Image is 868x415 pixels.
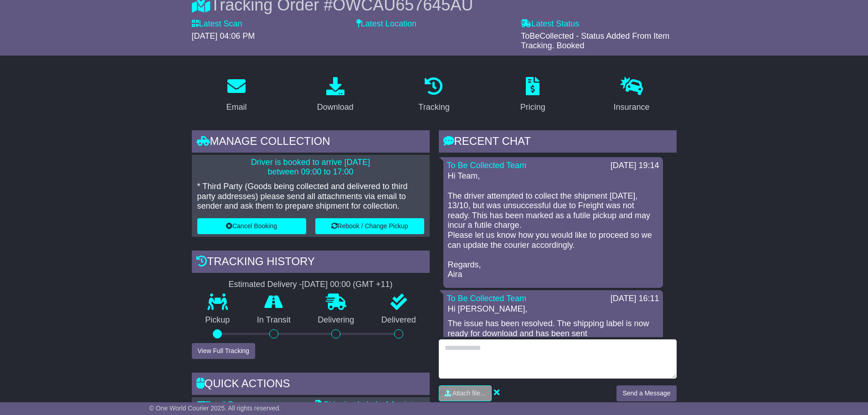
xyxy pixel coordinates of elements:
[368,315,430,325] p: Delivered
[226,101,247,113] div: Email
[315,400,420,409] a: Shipping Label - A4 printer
[302,280,393,290] div: [DATE] 00:00 (GMT +11)
[611,161,659,171] div: [DATE] 19:14
[448,319,658,358] p: The issue has been resolved. The shipping label is now ready for download and has been sent to [E...
[197,158,424,177] p: Driver is booked to arrive [DATE] between 09:00 to 17:00
[521,31,669,51] span: ToBeCollected - Status Added From Item Tracking. Booked
[520,101,545,113] div: Pricing
[304,315,368,325] p: Delivering
[197,218,306,234] button: Cancel Booking
[192,343,255,359] button: View Full Tracking
[521,19,579,29] label: Latest Status
[514,74,551,117] a: Pricing
[197,400,270,409] a: Email Documents
[608,74,656,117] a: Insurance
[149,405,281,412] span: © One World Courier 2025. All rights reserved.
[412,74,455,117] a: Tracking
[447,161,527,170] a: To Be Collected Team
[192,280,430,290] div: Estimated Delivery -
[611,294,659,304] div: [DATE] 16:11
[439,130,677,155] div: RECENT CHAT
[192,130,430,155] div: Manage collection
[311,74,360,117] a: Download
[418,101,449,113] div: Tracking
[192,315,244,325] p: Pickup
[192,19,242,29] label: Latest Scan
[315,218,424,234] button: Rebook / Change Pickup
[243,315,304,325] p: In Transit
[616,385,676,401] button: Send a Message
[192,251,430,275] div: Tracking history
[220,74,252,117] a: Email
[614,101,650,113] div: Insurance
[317,101,354,113] div: Download
[448,171,658,280] p: Hi Team, The driver attempted to collect the shipment [DATE], 13/10, but was unsuccessful due to ...
[192,31,255,41] span: [DATE] 04:06 PM
[447,294,527,303] a: To Be Collected Team
[192,373,430,397] div: Quick Actions
[197,182,424,211] p: * Third Party (Goods being collected and delivered to third party addresses) please send all atta...
[356,19,416,29] label: Latest Location
[448,304,658,314] p: Hi [PERSON_NAME],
